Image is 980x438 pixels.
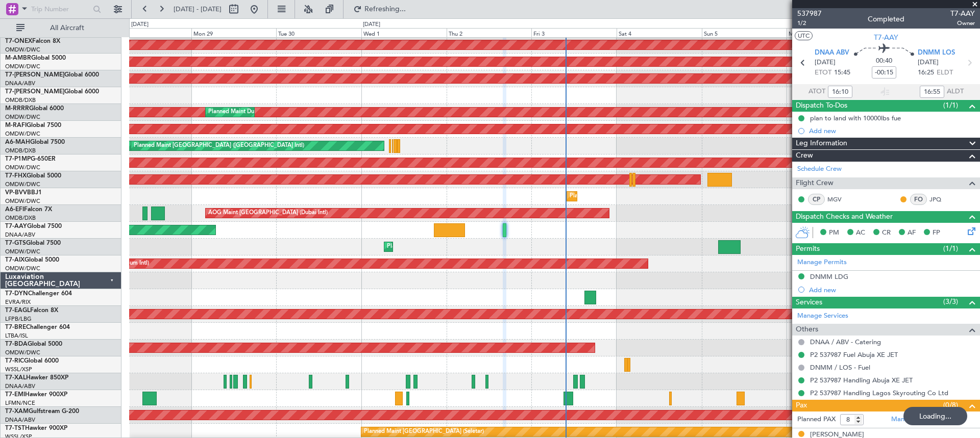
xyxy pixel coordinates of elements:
div: Planned Maint Dubai (Al Maktoum Intl) [387,239,487,254]
span: Flight Crew [796,177,834,189]
div: Sat 4 [617,28,702,37]
span: 537987 [797,8,822,19]
label: Planned PAX [797,415,836,425]
input: Trip Number [31,2,90,17]
a: T7-[PERSON_NAME]Global 6000 [5,72,99,78]
span: T7-DYN [5,291,28,297]
a: OMDB/DXB [5,96,36,104]
div: Sun 28 [106,28,191,37]
a: Manage Services [797,311,848,321]
span: Crew [796,150,813,162]
span: Permits [796,243,820,255]
a: T7-P1MPG-650ER [5,156,56,162]
a: LTBA/ISL [5,332,28,340]
a: T7-XALHawker 850XP [5,375,68,381]
div: Fri 3 [531,28,617,37]
a: T7-XAMGulfstream G-200 [5,408,79,415]
span: M-RRRR [5,106,29,112]
div: CP [808,194,825,205]
span: Others [796,324,818,336]
a: OMDW/DWC [5,113,40,121]
a: T7-ONEXFalcon 8X [5,38,60,44]
button: UTC [795,31,813,40]
div: Planned Maint [GEOGRAPHIC_DATA] ([GEOGRAPHIC_DATA] Intl) [134,138,304,153]
span: T7-EAGL [5,307,30,314]
a: EVRA/RIX [5,298,31,306]
a: T7-TSTHawker 900XP [5,425,67,431]
a: T7-BDAGlobal 5000 [5,341,62,347]
span: AC [856,228,865,238]
a: Manage Permits [797,257,847,268]
span: T7-BDA [5,341,28,347]
span: [DATE] - [DATE] [174,5,222,14]
span: (3/3) [943,296,958,307]
a: JPQ [929,195,952,204]
a: Schedule Crew [797,164,842,174]
a: A6-MAHGlobal 7500 [5,139,65,145]
span: M-RAFI [5,122,27,128]
span: T7-AIX [5,257,24,263]
span: All Aircraft [27,24,108,32]
a: T7-AAYGlobal 7500 [5,223,62,229]
div: Planned Maint Dubai (Al Maktoum Intl) [570,189,670,204]
a: OMDW/DWC [5,46,40,54]
a: MGV [827,195,850,204]
span: T7-[PERSON_NAME] [5,72,64,78]
a: DNAA/ABV [5,231,35,239]
a: T7-EMIHawker 900XP [5,392,67,398]
a: T7-RICGlobal 6000 [5,358,59,364]
div: Wed 1 [361,28,447,37]
a: T7-FHXGlobal 5000 [5,173,61,179]
div: Thu 2 [447,28,532,37]
div: AOG Maint [GEOGRAPHIC_DATA] (Dubai Intl) [208,205,328,221]
div: Mon 6 [787,28,872,37]
a: T7-EAGLFalcon 8X [5,307,58,314]
span: ELDT [937,68,953,78]
span: CR [882,228,891,238]
div: plan to land with 10000lbs fue [810,114,901,122]
span: T7-TST [5,425,25,431]
div: Sun 5 [702,28,787,37]
span: ALDT [947,87,964,97]
a: OMDW/DWC [5,181,40,188]
div: [DATE] [363,20,380,29]
a: A6-EFIFalcon 7X [5,207,52,213]
span: (1/1) [943,100,958,111]
span: T7-AAY [950,8,975,19]
span: DNAA ABV [815,48,849,58]
span: T7-XAM [5,408,29,415]
a: OMDW/DWC [5,349,40,356]
div: Mon 29 [191,28,277,37]
span: ATOT [808,87,825,97]
a: DNAA/ABV [5,416,35,424]
span: [DATE] [918,58,939,68]
a: OMDB/DXB [5,147,36,154]
span: M-AMBR [5,55,31,61]
button: Refreshing... [349,1,410,17]
span: T7-[PERSON_NAME] [5,89,64,95]
span: Pax [796,400,807,411]
span: T7-AAY [5,223,27,229]
a: OMDW/DWC [5,164,40,171]
a: LFMN/NCE [5,399,35,407]
a: OMDW/DWC [5,265,40,272]
input: --:-- [828,86,852,98]
span: 15:45 [834,68,850,78]
span: T7-EMI [5,392,25,398]
span: Owner [950,19,975,28]
span: T7-GTS [5,240,26,246]
span: VP-BVV [5,190,27,196]
span: (0/8) [943,400,958,410]
span: Dispatch To-Dos [796,100,847,112]
span: Leg Information [796,138,847,149]
span: A6-EFI [5,207,24,213]
span: DNMM LOS [918,48,955,58]
div: DNMM LDG [810,272,848,281]
a: LFPB/LBG [5,315,32,323]
button: All Aircraft [11,20,111,36]
a: DNMM / LOS - Fuel [810,363,870,372]
div: Completed [868,14,904,24]
a: M-AMBRGlobal 5000 [5,55,66,61]
a: T7-BREChallenger 604 [5,324,70,330]
a: DNAA/ABV [5,382,35,390]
